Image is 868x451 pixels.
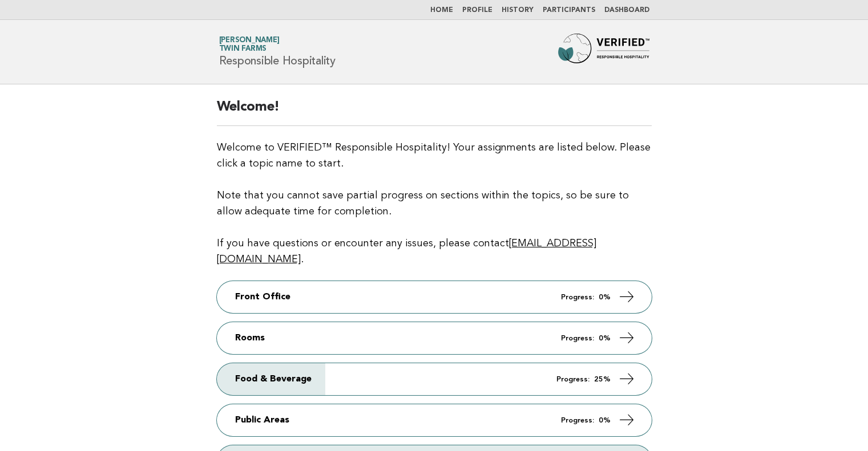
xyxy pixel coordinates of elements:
a: Dashboard [604,7,649,14]
a: Public Areas Progress: 0% [217,404,652,436]
a: Rooms Progress: 0% [217,322,652,354]
a: History [502,7,534,14]
h2: Welcome! [217,98,652,126]
strong: 0% [599,417,611,424]
strong: 0% [599,294,611,301]
em: Progress: [556,376,590,383]
em: Progress: [561,294,594,301]
img: Forbes Travel Guide [558,34,649,70]
strong: 0% [599,335,611,342]
h1: Responsible Hospitality [219,37,336,67]
a: Profile [462,7,492,14]
a: Participants [543,7,595,14]
em: Progress: [561,417,594,424]
a: Food & Beverage Progress: 25% [217,363,652,395]
a: Front Office Progress: 0% [217,281,652,313]
a: [PERSON_NAME]Twin Farms [219,36,280,52]
p: Welcome to VERIFIED™ Responsible Hospitality! Your assignments are listed below. Please click a t... [217,140,652,267]
a: Home [430,7,453,14]
strong: 25% [594,376,611,383]
span: Twin Farms [219,46,267,53]
em: Progress: [561,335,594,342]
